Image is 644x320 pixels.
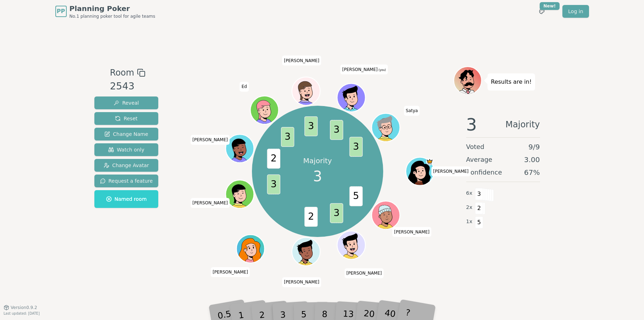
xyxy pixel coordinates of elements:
span: 3 [475,188,483,200]
span: 3 [330,203,343,223]
span: Confidence [466,167,502,177]
span: 5 [475,216,483,228]
span: Click to change your name [392,227,431,237]
span: Last updated: [DATE] [4,311,40,315]
span: Click to change your name [341,65,388,75]
span: (you) [378,68,386,72]
span: Reveal [114,99,139,106]
button: Click to change your avatar [338,84,365,111]
span: Room [110,66,134,79]
span: 3 [281,127,294,147]
p: Results are in! [491,77,532,87]
div: 2543 [110,79,145,94]
span: Click to change your name [404,106,419,116]
span: 9 / 9 [528,142,540,152]
span: 2 x [466,204,473,211]
span: Voted [466,142,485,152]
button: Watch only [94,143,159,156]
span: 6 x [466,189,473,197]
span: 2 [475,202,483,214]
div: New! [540,2,560,10]
span: 3 [466,116,477,133]
span: Named room [106,195,147,203]
span: 3.00 [524,155,540,165]
button: Version0.9.2 [4,305,37,310]
span: Average [466,155,492,165]
span: Reset [115,115,137,122]
span: Watch only [108,146,144,153]
button: Change Avatar [94,159,159,172]
button: New! [535,5,548,18]
span: Change Name [104,131,148,138]
span: 2 [304,207,318,227]
span: 3 [313,166,322,187]
p: Majority [303,156,332,166]
button: Named room [94,190,159,208]
span: Click to change your name [240,82,249,92]
span: Click to change your name [282,56,321,66]
button: Request a feature [94,175,159,187]
span: No.1 planning poker tool for agile teams [70,13,155,19]
span: Majority [506,116,540,133]
span: Click to change your name [431,166,470,176]
span: Change Avatar [104,162,149,169]
a: Log in [562,5,589,18]
span: Click to change your name [191,135,230,145]
span: PP [57,7,65,16]
button: Change Name [94,128,159,140]
span: Nancy is the host [426,158,433,165]
span: 2 [267,149,280,169]
span: Click to change your name [211,267,250,277]
span: 3 [304,116,318,136]
span: 3 [330,120,343,140]
button: Reset [94,112,159,125]
span: Planning Poker [70,4,155,13]
span: Click to change your name [282,277,321,287]
span: 67 % [524,167,540,177]
span: Click to change your name [191,198,230,208]
span: 5 [349,186,363,206]
span: 3 [349,137,363,156]
span: 1 x [466,218,473,226]
span: Request a feature [100,177,153,184]
span: Version 0.9.2 [11,305,37,310]
span: 3 [267,174,280,194]
a: PPPlanning PokerNo.1 planning poker tool for agile teams [55,4,155,19]
span: Click to change your name [345,268,384,278]
button: Reveal [94,96,159,109]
